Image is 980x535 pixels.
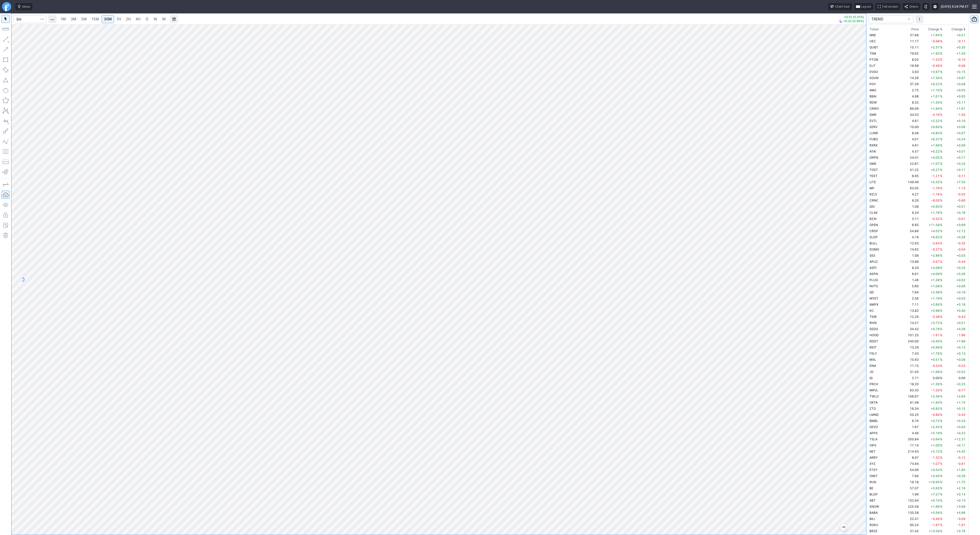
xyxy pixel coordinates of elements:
[2,2,11,11] a: Finviz.com
[957,113,965,117] span: -1.50
[940,278,942,282] span: %
[151,15,160,23] a: W
[39,15,46,23] button: Search
[957,174,965,178] span: -0.11
[901,173,920,179] td: 8.95
[2,127,10,135] button: Brush
[869,235,878,239] span: SLDP
[133,15,143,23] a: 4H
[869,217,876,221] span: BZAI
[931,260,940,264] span: -3.07
[869,205,875,208] span: QSI
[940,131,942,135] span: %
[940,174,942,178] span: %
[931,137,940,141] span: +6.37
[2,201,10,209] button: Hide drawings
[931,131,940,135] span: +0.83
[957,150,965,153] span: +0.01
[931,33,940,37] span: +1.64
[154,17,157,21] span: W
[2,211,10,219] button: Lock drawings
[869,119,877,123] span: EVTL
[957,247,965,251] span: -0.04
[117,17,121,21] span: 1H
[957,278,965,282] span: +0.02
[931,205,940,208] span: +0.93
[940,45,942,49] span: %
[2,96,10,105] button: Polygon
[957,284,965,288] span: +0.06
[2,117,10,125] button: Text
[931,192,940,196] span: -1.16
[868,15,913,23] button: portfolio-watchlist-select
[940,186,942,190] span: %
[931,143,940,147] span: +1.99
[901,197,920,203] td: 9.20
[869,260,878,264] span: APLD
[940,296,942,300] span: %
[957,33,965,37] span: +0.51
[869,76,878,80] span: SOUN
[909,4,918,9] span: Share
[869,168,878,172] span: TOST
[869,284,878,288] span: NVTS
[931,82,940,86] span: +0.22
[901,295,920,301] td: 2.56
[901,301,920,307] td: 7.11
[901,142,920,148] td: 4.61
[869,272,878,276] span: ASPN
[957,70,965,74] span: +0.15
[931,284,940,288] span: +1.08
[869,58,878,61] span: PTON
[869,125,877,129] span: SERV
[957,260,965,264] span: -0.44
[901,271,920,277] td: 6.61
[940,150,942,153] span: %
[940,143,942,147] span: %
[940,284,942,288] span: %
[2,86,10,94] button: Ellipse
[940,223,942,227] span: %
[940,119,942,123] span: %
[901,56,920,63] td: 8.02
[869,107,879,110] span: CRWV
[957,180,965,184] span: +7.55
[869,180,876,184] span: LITE
[970,15,978,23] button: Portfolio watchlist
[61,17,66,21] span: 1M
[951,27,965,32] span: Change $
[957,235,965,239] span: +0.26
[901,203,920,209] td: 1.08
[931,45,940,49] span: +2.37
[931,290,940,294] span: +2.48
[940,162,942,166] span: %
[869,45,878,49] span: QUBT
[869,137,878,141] span: FUBO
[931,58,940,61] span: -1.23
[931,101,940,104] span: +1.34
[2,45,10,54] button: Arrow
[940,303,942,306] span: %
[869,33,876,37] span: NNE
[89,15,101,23] a: 15M
[48,15,56,23] button: Interval
[957,131,965,135] span: +0.07
[839,16,864,19] p: +0.12 (0.31%)
[901,246,920,252] td: 14.62
[2,25,10,33] button: Measure
[901,50,920,56] td: 79.62
[957,296,965,300] span: +0.03
[940,58,942,61] span: %
[902,3,920,10] button: Share
[2,56,10,64] button: Rectangle
[58,15,68,23] a: 1M
[901,32,920,38] td: 31.68
[940,198,942,202] span: %
[22,4,30,9] span: Ideas
[901,38,920,44] td: 11.17
[901,222,920,228] td: 6.65
[901,154,920,160] td: 24.01
[940,217,942,221] span: %
[931,303,940,306] span: +2.60
[931,125,940,129] span: +0.60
